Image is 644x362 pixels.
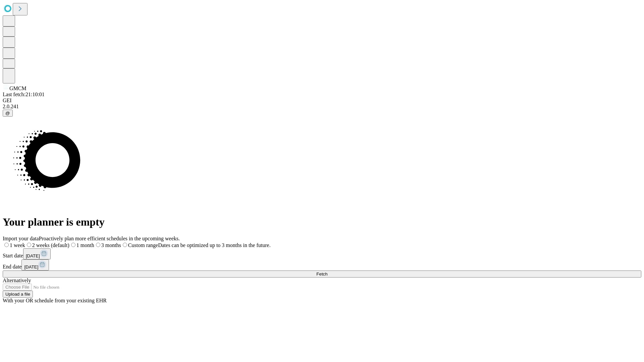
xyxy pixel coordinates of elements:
[23,248,51,259] button: [DATE]
[3,278,31,283] span: Alternatively
[3,216,641,228] h1: Your planner is empty
[27,243,31,247] input: 2 weeks (default)
[128,242,158,248] span: Custom range
[316,271,327,277] span: Fetch
[3,270,641,278] button: Fetch
[96,243,100,247] input: 3 months
[3,104,641,110] div: 2.0.241
[10,242,25,248] span: 1 week
[158,242,270,248] span: Dates can be optimized up to 3 months in the future.
[3,92,45,97] span: Last fetch: 21:10:01
[39,236,180,241] span: Proactively plan more efficient schedules in the upcoming weeks.
[21,259,49,270] button: [DATE]
[3,98,641,104] div: GEI
[3,110,13,117] button: @
[9,85,26,91] span: GMCM
[123,243,127,247] input: Custom rangeDates can be optimized up to 3 months in the future.
[3,259,641,270] div: End date
[71,243,75,247] input: 1 month
[101,242,121,248] span: 3 months
[3,236,39,241] span: Import your data
[76,242,94,248] span: 1 month
[24,264,38,269] span: [DATE]
[26,253,40,258] span: [DATE]
[32,242,69,248] span: 2 weeks (default)
[3,298,107,303] span: With your OR schedule from your existing EHR
[3,248,641,259] div: Start date
[4,243,9,247] input: 1 week
[3,291,33,298] button: Upload a file
[5,111,10,116] span: @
